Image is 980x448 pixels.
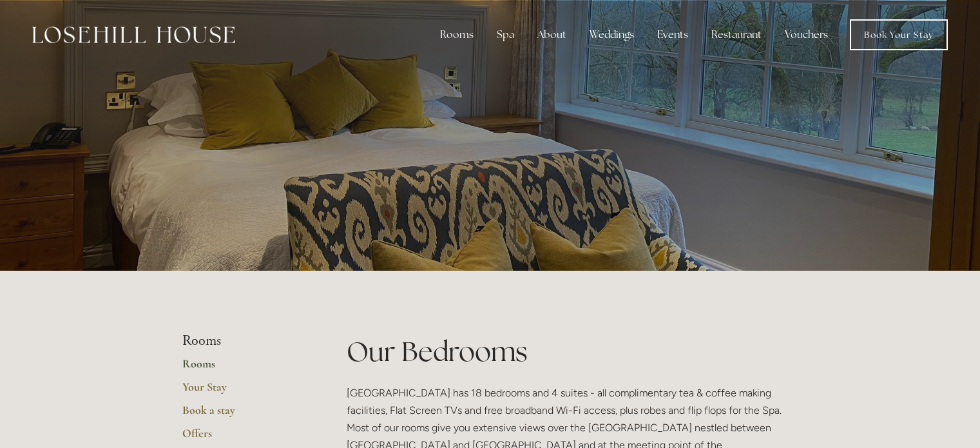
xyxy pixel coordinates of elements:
[486,22,524,48] div: Spa
[32,26,235,43] img: Losehill House
[527,22,577,48] div: About
[347,333,798,371] h1: Our Bedrooms
[430,22,484,48] div: Rooms
[774,22,838,48] a: Vouchers
[182,356,305,380] a: Rooms
[579,22,644,48] div: Weddings
[850,19,948,50] a: Book Your Stay
[647,22,698,48] div: Events
[182,403,305,426] a: Book a stay
[182,380,305,403] a: Your Stay
[182,333,305,349] li: Rooms
[701,22,772,48] div: Restaurant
